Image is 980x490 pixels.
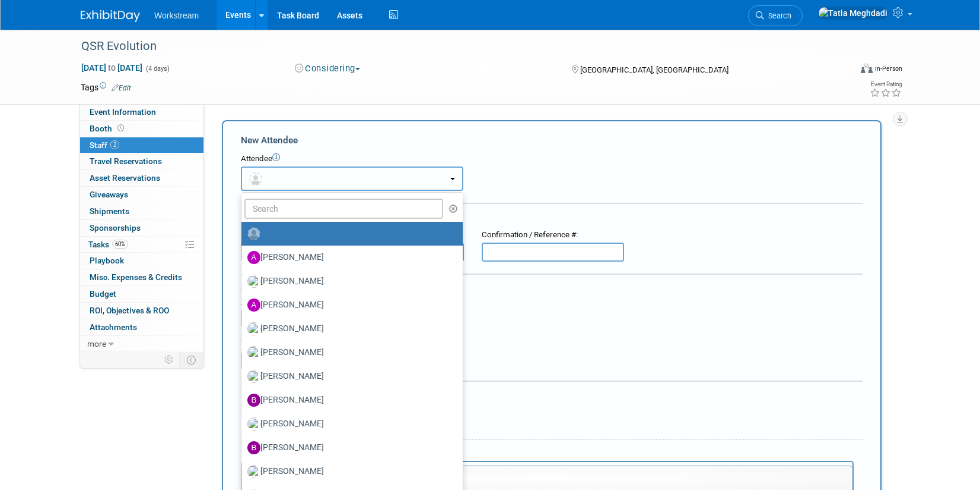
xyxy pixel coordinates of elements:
label: [PERSON_NAME] [247,319,451,338]
span: Tasks [88,240,128,249]
label: [PERSON_NAME] [247,391,451,410]
a: Asset Reservations [80,170,203,186]
div: Attendee [241,153,863,165]
span: Workstream [154,11,199,20]
span: Playbook [90,256,124,265]
img: Tatia Meghdadi [818,7,888,20]
a: more [80,336,203,352]
a: Tasks60% [80,237,203,253]
div: QSR Evolution [77,36,832,57]
span: Shipments [90,206,129,216]
img: A.jpg [247,299,260,312]
span: Attachments [90,322,137,332]
span: Budget [90,289,116,299]
label: [PERSON_NAME] [247,414,451,434]
a: Sponsorships [80,220,203,236]
img: Format-Inperson.png [861,64,873,73]
span: Travel Reservations [90,156,162,166]
a: Attachments [80,319,203,335]
label: [PERSON_NAME] [247,343,451,362]
span: 2 [110,140,119,149]
td: Tags [81,81,131,93]
div: Confirmation / Reference #: [482,230,624,241]
div: New Attendee [241,134,863,147]
a: ROI, Objectives & ROO [80,303,203,319]
span: [GEOGRAPHIC_DATA], [GEOGRAPHIC_DATA] [580,65,728,74]
span: Booth [90,124,126,133]
img: B.jpg [247,394,260,407]
span: Search [764,11,791,20]
img: A.jpg [247,251,260,264]
label: [PERSON_NAME] [247,462,451,481]
span: to [106,63,117,73]
span: 60% [112,240,128,249]
span: [DATE] [DATE] [81,62,143,73]
a: Booth [80,121,203,137]
span: more [87,339,106,348]
a: Travel Reservations [80,153,203,169]
span: Giveaways [90,190,128,199]
span: Misc. Expenses & Credits [90,272,182,282]
span: Booth not reserved yet [115,124,126,133]
div: Notes [241,448,854,459]
label: [PERSON_NAME] [247,248,451,267]
div: In-Person [874,64,902,73]
span: ROI, Objectives & ROO [90,306,169,315]
label: [PERSON_NAME] [247,438,451,457]
span: Event Information [90,107,156,117]
span: (4 days) [145,65,170,73]
a: Playbook [80,253,203,269]
label: [PERSON_NAME] [247,272,451,291]
a: Event Information [80,104,203,120]
span: Asset Reservations [90,173,160,183]
label: [PERSON_NAME] [247,367,451,386]
span: Staff [90,140,119,150]
div: Cost: [241,284,863,295]
a: Budget [80,286,203,302]
a: Shipments [80,203,203,219]
a: Search [748,5,803,26]
img: B.jpg [247,441,260,454]
div: Event Format [780,62,902,80]
a: Staff2 [80,137,203,153]
td: Personalize Event Tab Strip [159,352,180,367]
button: Considering [291,62,365,75]
div: Registration / Ticket Info (optional) [241,212,863,224]
img: ExhibitDay [81,10,140,22]
td: Toggle Event Tabs [180,352,204,367]
div: Event Rating [870,81,902,87]
a: Misc. Expenses & Credits [80,269,203,285]
img: Unassigned-User-Icon.png [247,227,260,240]
label: [PERSON_NAME] [247,296,451,315]
a: Edit [112,84,131,92]
input: Search [244,199,443,219]
a: Giveaways [80,187,203,203]
span: Sponsorships [90,223,141,233]
div: Misc. Attachments & Notes [241,390,863,401]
